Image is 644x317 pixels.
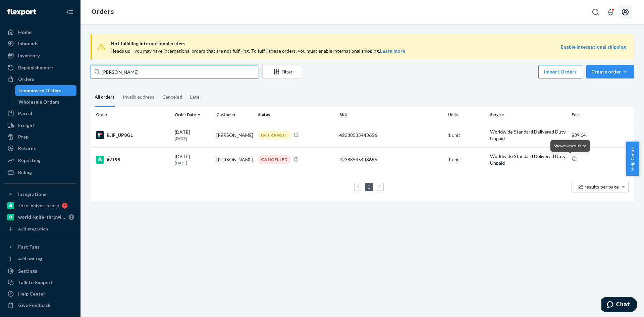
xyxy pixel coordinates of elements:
th: Service [487,107,569,123]
div: Fast Tags [18,244,40,250]
a: Freight [4,120,76,131]
div: Filter [263,68,301,75]
a: Prep [4,131,76,142]
button: Fast Tags [4,242,76,252]
div: Settings [18,268,37,274]
td: 1 unit [445,123,487,147]
button: Create order [586,65,634,78]
div: 42388535443656 [339,156,443,163]
div: Invalid address [123,88,154,106]
a: toro-knives-store [4,200,76,211]
p: [DATE] [175,160,211,166]
div: CANCELLED [258,155,291,164]
div: Give Feedback [18,302,51,309]
th: SKU [337,107,445,123]
th: Order [91,107,172,123]
iframe: Opens a widget where you can chat to one of our agents [601,297,637,314]
div: Integrations [18,191,46,198]
a: Replenishments [4,62,76,73]
div: Talk to Support [18,279,53,286]
th: Status [255,107,337,123]
input: Search orders [91,65,258,78]
div: toro-knives-store [18,202,59,209]
a: world-knife-throwing-league [4,212,76,222]
p: Worldwide Standard Delivered Duty Unpaid [490,153,566,166]
a: Reporting [4,155,76,166]
div: [DATE] [175,129,211,141]
div: [DATE] [175,153,211,166]
a: Ecommerce Orders [15,85,77,96]
div: Inventory [18,52,40,59]
div: Late [190,88,200,106]
button: Give Feedback [4,300,76,311]
div: Billing [18,169,32,176]
div: Home [18,29,32,36]
a: Orders [4,74,76,85]
p: Worldwide Standard Delivered Duty Unpaid [490,128,566,142]
div: Returns [18,145,36,152]
a: Page 1 is your current page [366,184,372,190]
div: Add Integration [18,226,48,232]
a: Home [4,27,76,38]
span: 25 results per page [578,184,619,190]
a: Inventory [4,50,76,61]
button: Help Center [626,142,639,176]
a: Parcel [4,108,76,119]
button: Talk to Support [4,277,76,288]
div: Help Center [18,290,45,297]
span: Heads up—you may have international orders that are not fulfilling. To fulfill these orders, you ... [111,48,405,54]
a: Add Integration [4,225,76,233]
a: Orders [91,8,114,15]
button: Open notifications [604,5,617,19]
a: Learn more [380,48,405,54]
a: Billing [4,167,76,178]
a: Wholesale Orders [15,97,77,107]
div: Prep [18,134,29,140]
img: Flexport logo [7,9,36,15]
div: Wholesale Orders [18,99,59,105]
div: Add Fast Tag [18,256,42,262]
div: Replenishments [18,64,54,71]
ol: breadcrumbs [86,2,119,22]
div: world-knife-throwing-league [18,214,66,220]
div: Create order [591,68,629,75]
div: BJIF_UP8GL [96,131,169,139]
a: Add Fast Tag [4,255,76,263]
p: [DATE] [175,136,211,141]
th: Units [445,107,487,123]
th: Fee [569,107,634,123]
a: Inbounds [4,38,76,49]
a: Returns [4,143,76,154]
div: 42388535443656 [339,132,443,139]
button: Import Orders [538,65,582,78]
div: Freight [18,122,35,129]
div: Ecommerce Orders [18,87,61,94]
div: #7198 [96,156,169,164]
a: Help Center [4,288,76,299]
div: All orders [95,88,115,107]
button: Filter [262,65,301,78]
span: Not fulfilling international orders [111,40,561,48]
button: Open Search Box [589,5,602,19]
div: Reporting [18,157,41,164]
div: Canceled [162,88,182,106]
td: [PERSON_NAME] [214,123,255,147]
div: Customer [216,112,253,117]
a: Enable international shipping [561,44,626,50]
td: 1 unit [445,147,487,172]
div: Orders [18,76,34,83]
td: $39.04 [569,123,634,147]
div: IN TRANSIT [258,130,291,140]
div: Shown when ships [550,140,590,152]
button: Open account menu [619,5,632,19]
button: Integrations [4,189,76,200]
th: Order Date [172,107,214,123]
td: [PERSON_NAME] [214,147,255,172]
a: Settings [4,266,76,276]
div: Parcel [18,110,32,117]
div: Inbounds [18,40,39,47]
